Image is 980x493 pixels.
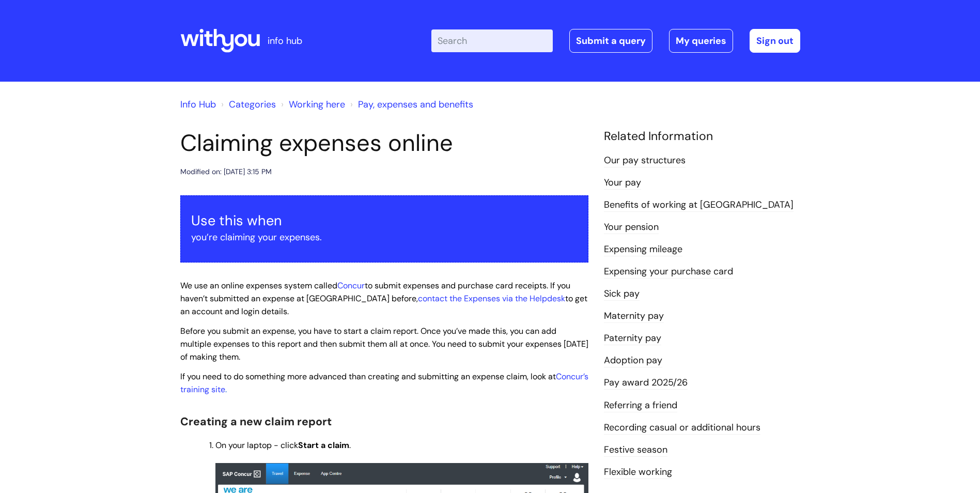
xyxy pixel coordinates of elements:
a: Pay award 2025/26 [604,376,688,390]
a: Maternity pay [604,310,664,323]
a: My queries [669,29,733,53]
a: Submit a query [569,29,652,53]
span: If you need to do something more advanced than creating and submitting an expense claim, look at [180,371,556,382]
strong: Start a claim [298,440,349,451]
p: you’re claiming your expenses. [191,229,578,245]
div: Modified on: [DATE] 3:15 PM [180,165,272,178]
span: We use an online expenses system called to submit expenses and purchase card receipts. If you hav... [180,280,587,317]
a: Your pension [604,221,659,234]
li: Pay, expenses and benefits [348,96,473,113]
span: Creating a new claim report [180,414,332,429]
a: Flexible working [604,466,672,479]
a: Your pay [604,176,641,190]
a: Festive season [604,443,667,457]
p: info hub [268,33,302,49]
a: Info Hub [180,98,216,111]
a: Sign out [750,29,800,53]
a: Adoption pay [604,354,662,367]
a: Referring a friend [604,399,677,412]
a: Concur’s training site [180,371,588,395]
li: Working here [278,96,345,113]
span: Before you submit an expense, you have to start a claim report. Once you’ve made this, you can ad... [180,326,588,362]
input: Search [431,29,553,52]
a: Paternity pay [604,332,661,345]
a: Working here [289,98,345,111]
a: contact the Expenses via the Helpdesk [418,293,565,304]
a: Our pay structures [604,154,686,167]
h3: Use this when [191,212,578,229]
a: Categories [229,98,276,111]
a: Expensing your purchase card [604,265,733,279]
span: . [180,371,588,395]
a: Recording casual or additional hours [604,421,760,435]
a: Expensing mileage [604,243,682,256]
h1: Claiming expenses online [180,129,588,157]
a: Pay, expenses and benefits [358,98,473,111]
span: On your laptop - click . [215,440,351,451]
a: Sick pay [604,287,640,301]
a: Benefits of working at [GEOGRAPHIC_DATA] [604,198,794,212]
li: Solution home [219,96,276,113]
a: Concur [337,280,365,291]
h4: Related Information [604,129,800,144]
div: | - [431,29,800,53]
